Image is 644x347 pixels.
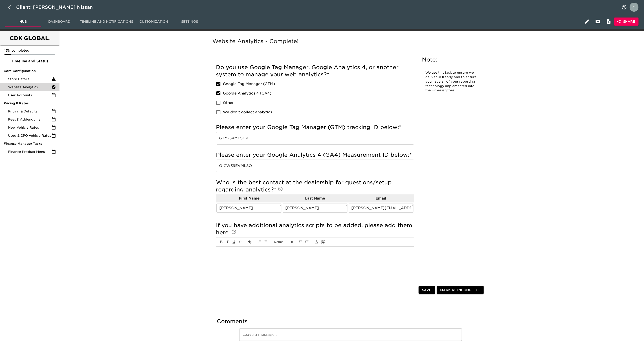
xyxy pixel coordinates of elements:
[614,18,639,26] button: Share
[618,19,635,24] span: Share
[217,318,485,325] h5: Comments
[223,110,272,115] span: We don't collect analytics
[440,287,480,293] span: Mark as Incomplete
[582,16,593,27] button: Edit Hub
[8,19,39,24] span: Hub
[4,48,55,53] p: 13% completed
[216,132,414,145] input: Example: GTM-A0CDEFG
[4,59,56,64] span: Timeline and Status
[174,19,205,24] span: Settings
[422,287,431,293] span: Save
[419,286,435,294] button: Save
[630,3,639,12] img: Profile
[8,93,51,97] span: User Accounts
[223,81,275,87] span: Google Tag Manager (GTM)
[4,141,56,146] span: Finance Manager Tasks
[4,101,56,105] span: Pricing & Rates
[603,16,614,27] button: Internal Notes and Comments
[282,196,348,201] p: Last Name
[8,117,51,122] span: Fees & Addendums
[216,222,414,236] h5: If you have additional analytics scripts to be added, please add them here.
[593,16,603,27] button: Client View
[216,151,414,158] h5: Please enter your Google Analytics 4 (GA4) Measurement ID below:
[80,19,133,24] span: Timeline and Notifications
[619,2,630,13] button: notifications
[16,4,99,11] div: Client: [PERSON_NAME] Nissan
[223,100,234,105] span: Other
[216,160,414,172] input: Example: G-1234567890
[8,77,51,81] span: Store Details
[422,56,483,63] h5: Note:
[223,91,272,96] span: Google Analytics 4 (GA4)
[8,133,51,138] span: Used & CPO Vehicle Rates
[44,19,75,24] span: Dashboard
[8,85,51,89] span: Website Analytics
[216,196,282,201] p: First Name
[426,70,479,93] p: We use this task to ensure we deliver ROI early and to ensure you have all of your reporting tech...
[8,125,51,130] span: New Vehicle Rates
[8,149,51,154] span: Finance Product Menu
[216,124,414,131] h5: Please enter your Google Tag Manager (GTM) tracking ID below:
[213,38,489,45] h5: Website Analytics - Complete!
[216,179,414,193] h5: Who is the best contact at the dealership for questions/setup regarding analytics?
[216,64,414,78] h5: Do you use Google Tag Manager, Google Analytics 4, or another system to manage your web analytics?
[138,19,169,24] span: Customization
[348,196,414,201] p: Email
[437,286,484,294] button: Mark as Incomplete
[4,69,56,73] span: Core Configuration
[8,109,51,114] span: Pricing & Defaults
